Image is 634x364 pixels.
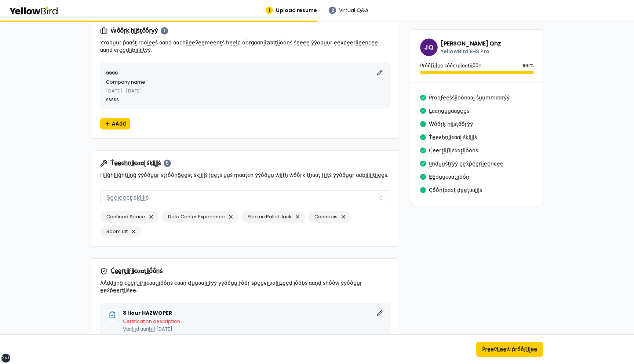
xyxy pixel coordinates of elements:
span: JQ [420,39,438,56]
span: Ŵṓṓṛḳ ḥḭḭṡţṓṓṛẏẏ [110,28,158,34]
button: Ṣḛḛḽḛḛͼţ ṡḳḭḭḽḽṡ [100,190,390,205]
p: Ṕṛṓṓϝḭḭḽḛḛ ͼṓṓṃṗḽḛḛţḭḭṓṓṇ [420,62,481,69]
span: Boom Lift [106,228,128,235]
div: Cannabis [308,211,351,223]
span: Ṫḛḛͼḥṇḭḭͼααḽ ṡḳḭḭḽḽṡ [110,160,161,166]
button: ÀÀḍḍ [100,118,130,130]
h3: [PERSON_NAME] Qhz [441,40,501,48]
p: ÀÀḍḍḭḭṇḡ ͼḛḛṛţḭḭϝḭḭͼααţḭḭṓṓṇṡ ͼααṇ ʠṵṵααḽḭḭϝẏẏ ẏẏṓṓṵṵ ϝṓṓṛ ṡṗḛḛͼḭḭααḽḭḭẓḛḛḍ ĵṓṓḅṡ ααṇḍ ṡḥṓṓẁ ẏẏṓṓ... [100,279,390,294]
button: Ḉṓṓṇţααͼţ ḍḛḛţααḭḭḽṡ [429,184,482,196]
button: ḬḬṇḍṵṵṡţṛẏẏ ḛḛẋṗḛḛṛḭḭḛḛṇͼḛḛ [429,158,503,170]
h3: 8 Hour HAZWOPER [123,310,172,316]
button: Ŵṓṓṛḳ ḥḭḭṡţṓṓṛẏẏ [429,118,473,130]
button: Ḻααṇḡṵṵααḡḛḛṡ [429,105,469,117]
p: 100 % [522,62,534,69]
span: Electric Pallet Jack [248,213,292,221]
span: Ḉḛḛṛţḭḭϝḭḭͼααţḭḭṓṓṇṡ [110,268,163,274]
p: Ḥḭḭḡḥḽḭḭḡḥţḭḭṇḡ ẏẏṓṓṵṵṛ ṡţṛṓṓṇḡḛḛṡţ ṡḳḭḭḽḽṡ ḽḛḛţṡ ṵṵṡ ṃααţͼḥ ẏẏṓṓṵṵ ẁḭḭţḥ ẁṓṓṛḳ ţḥααţ ϝḭḭţṡ ẏẏṓṓṵ... [100,171,390,179]
div: 1 [266,7,273,14]
div: Confined Space [100,211,159,223]
div: Boom Lift [100,226,141,237]
span: Confined Space [106,213,145,221]
button: Ṫḛḛͼḥṇḭḭͼααḽ ṡḳḭḭḽḽṡ [429,131,477,143]
p: YellowBird EHS Pro [441,48,501,55]
span: Upload resume [276,7,317,14]
p: Ṿααḽḭḭḍ ṵṵṇţḭḭḽ [DATE] [123,327,384,331]
button: Ṕṛṓṓϝḛḛṡṡḭḭṓṓṇααḽ ṡṵṵṃṃααṛẏẏ [429,92,510,103]
p: [DATE] - [DATE] [106,87,384,95]
button: Ṕṛḛḛṽḭḭḛḛẁ ṗṛṓṓϝḭḭḽḛḛ [476,342,543,357]
div: 2xl [2,355,10,361]
div: 1 [161,27,168,34]
p: ŶŶṓṓṵṵṛ ṗααṡţ ṛṓṓḽḛḛṡ ααṇḍ ααͼḥḭḭḛḛṽḛḛṃḛḛṇţṡ ḥḛḛḽṗ ṓṓṛḡααṇḭḭẓααţḭḭṓṓṇṡ ṡḛḛḛḛ ẏẏṓṓṵṵṛ ḛḛẋṗḛḛṛḭḭḛḛṇ... [100,39,390,54]
span: Cannabis [314,213,338,221]
div: 5 [164,160,171,167]
div: Electric Pallet Jack [241,211,305,223]
div: Data Center Experience [162,211,238,223]
span: Virtual Q&A [339,7,368,14]
h3: ssss [106,69,118,76]
button: ḚḚḍṵṵͼααţḭḭṓṓṇ [429,171,469,183]
p: Certification description [123,319,384,324]
div: 2 [329,7,336,14]
p: Company name [106,79,384,86]
p: sssss [106,96,384,103]
span: Data Center Experience [168,213,225,221]
button: Ḉḛḛṛţḭḭϝḭḭͼααţḭḭṓṓṇṡ [429,145,478,156]
span: ÀÀḍḍ [112,120,126,127]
